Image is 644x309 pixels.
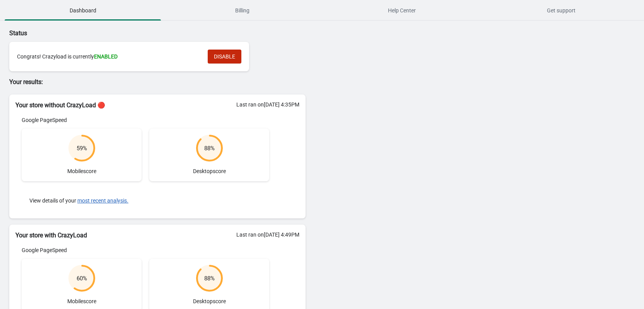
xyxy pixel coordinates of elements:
span: Billing [164,3,320,17]
span: Dashboard [5,3,161,17]
div: Congrats! Crazyload is currently [17,53,200,60]
p: Your results: [9,77,306,87]
div: Last ran on [DATE] 4:35PM [236,101,299,108]
div: 88 % [204,275,215,282]
div: Desktop score [149,129,269,181]
span: Get support [483,3,639,17]
div: 59 % [77,144,87,152]
div: View details of your [22,189,269,212]
div: Mobile score [22,129,142,181]
button: Dashboard [3,0,162,21]
span: DISABLE [214,53,235,60]
h2: Your store without CrazyLoad 🔴 [15,101,299,110]
div: 60 % [77,275,87,282]
span: Help Center [324,3,480,17]
button: DISABLE [208,50,241,64]
span: ENABLED [94,53,118,60]
div: Last ran on [DATE] 4:49PM [236,231,299,239]
h2: Your store with CrazyLoad [15,231,299,240]
div: Google PageSpeed [22,246,269,254]
button: most recent analysis. [77,197,128,204]
div: Google PageSpeed [22,116,269,124]
p: Status [9,29,306,38]
div: 88 % [204,144,215,152]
